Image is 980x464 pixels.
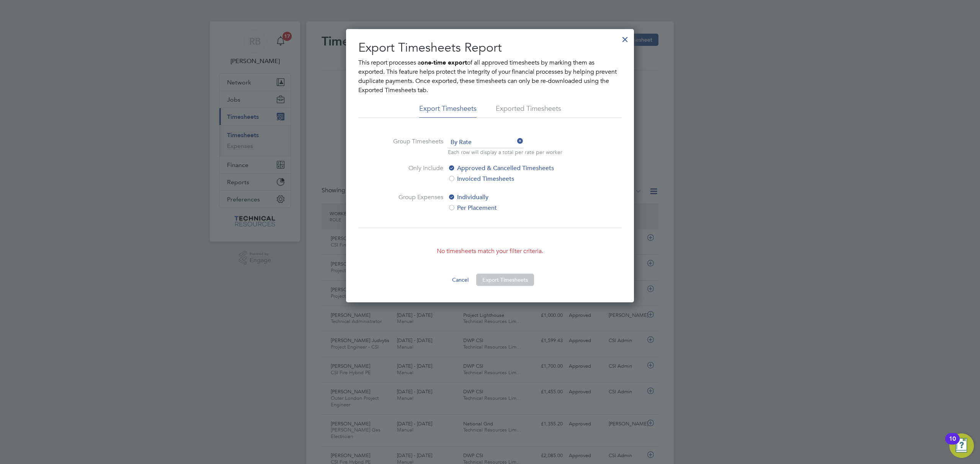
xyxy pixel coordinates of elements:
[448,164,576,173] label: Approved & Cancelled Timesheets
[386,137,443,154] label: Group Timesheets
[448,203,576,213] label: Per Placement
[448,148,562,156] p: Each row will display a total per rate per worker
[446,274,475,286] button: Cancel
[358,58,622,95] p: This report processes a of all approved timesheets by marking them as exported. This feature help...
[949,439,956,449] div: 10
[949,433,974,458] button: Open Resource Center, 10 new notifications
[448,193,576,202] label: Individually
[448,174,576,183] label: Invoiced Timesheets
[419,104,477,118] li: Export Timesheets
[386,164,443,183] label: Only Include
[476,274,534,286] button: Export Timesheets
[421,59,467,66] b: one-time export
[358,247,622,256] p: No timesheets match your filter criteria.
[386,193,443,213] label: Group Expenses
[496,104,561,118] li: Exported Timesheets
[448,137,523,148] span: By Rate
[358,40,622,56] h2: Export Timesheets Report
